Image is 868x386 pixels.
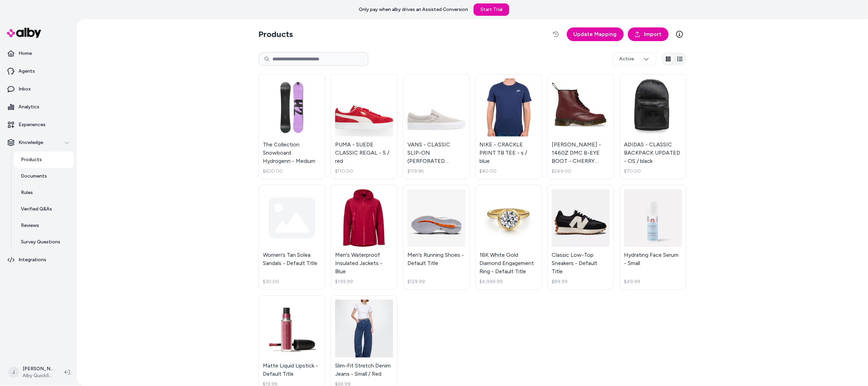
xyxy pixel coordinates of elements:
[474,3,509,16] a: Start Trial
[620,74,686,179] a: ADIDAS - CLASSIC BACKPACK UPDATED - OS / blackADIDAS - CLASSIC BACKPACK UPDATED - OS / black$70.00
[19,68,35,75] p: Agents
[3,252,74,268] a: Integrations
[14,234,74,250] a: Survey Questions
[23,372,53,379] span: Alby QuickStart Store
[547,185,614,290] a: Classic Low-Top Sneakers - Default TitleClassic Low-Top Sneakers - Default Title$89.99
[21,239,60,245] p: Survey Questions
[21,222,39,229] p: Reviews
[14,184,74,201] a: Rules
[3,134,74,151] button: Knowledge
[23,365,53,372] p: [PERSON_NAME]
[331,185,398,290] a: Men's Waterproof Insulated Jackets - BlueMen's Waterproof Insulated Jackets - Blue$199.99
[19,139,43,146] p: Knowledge
[3,117,74,133] a: Experiences
[19,104,39,110] p: Analytics
[19,86,31,93] p: Inbox
[403,74,470,179] a: VANS - CLASSIC SLIP-ON (PERFORATED SUEDE) - 4 / beigeVANS - CLASSIC SLIP-ON (PERFORATED SUEDE) - ...
[259,185,326,290] a: Women's Tan Solea Sandals - Default Title$30.00
[547,74,614,179] a: DR MARTENS - 1460Z DMC 8-EYE BOOT - CHERRY SMOOTH - 3 / red[PERSON_NAME] - 1460Z DMC 8-EYE BOOT -...
[14,217,74,234] a: Reviews
[3,45,74,62] a: Home
[259,29,293,40] h2: Products
[259,74,326,179] a: The Collection Snowboard: Hydrogenn - MediumThe Collection Snowboard: Hydrogenn - Medium$600.00
[21,189,33,196] p: Rules
[574,30,617,38] span: Update Mapping
[14,201,74,217] a: Verified Q&As
[19,121,46,128] p: Experiences
[628,27,669,41] a: Import
[620,185,686,290] a: Hydrating Face Serum - SmallHydrating Face Serum - Small$49.99
[8,367,19,378] span: J
[14,168,74,184] a: Documents
[19,256,46,263] p: Integrations
[475,74,542,179] a: NIKE - CRACKLE PRINT TB TEE - s / blueNIKE - CRACKLE PRINT TB TEE - s / blue$40.00
[359,6,468,13] p: Only pay when alby drives an Assisted Conversion
[21,156,42,163] p: Products
[3,63,74,80] a: Agents
[19,50,32,57] p: Home
[475,185,542,290] a: 18K White Gold Diamond Engagement Ring - Default Title18K White Gold Diamond Engagement Ring - De...
[403,185,470,290] a: Men's Running Shoes - Default TitleMen's Running Shoes - Default Title$129.99
[612,52,656,65] button: Active
[644,30,662,38] span: Import
[7,28,41,38] img: alby Logo
[567,27,624,41] a: Update Mapping
[331,74,398,179] a: PUMA - SUEDE CLASSIC REGAL - 5 / redPUMA - SUEDE CLASSIC REGAL - 5 / red$110.00
[3,81,74,97] a: Inbox
[3,99,74,115] a: Analytics
[4,361,59,383] button: J[PERSON_NAME]Alby QuickStart Store
[21,206,52,213] p: Verified Q&As
[14,152,74,168] a: Products
[21,173,47,180] p: Documents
